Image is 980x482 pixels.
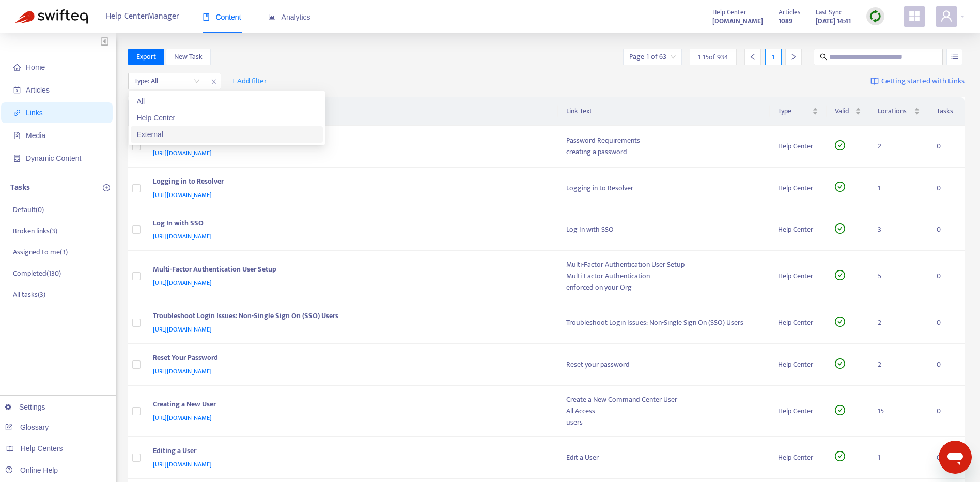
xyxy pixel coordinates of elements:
[566,405,762,417] div: All Access
[203,13,210,21] span: book
[145,97,558,126] th: Link Title
[13,64,21,71] span: home
[153,218,546,231] div: Log In with SSO
[15,9,88,24] img: Swifteq
[5,466,58,474] a: Online Help
[869,97,928,126] th: Locations
[13,109,21,116] span: link
[558,97,770,126] th: Link Text
[778,183,818,194] div: Help Center
[878,106,912,117] span: Locations
[566,452,762,463] div: Edit a User
[835,270,845,280] span: check-circle
[778,359,818,370] div: Help Center
[153,278,212,288] span: [URL][DOMAIN_NAME]
[928,251,965,302] td: 0
[566,359,762,370] div: Reset your password
[153,366,212,376] span: [URL][DOMAIN_NAME]
[928,302,965,344] td: 0
[946,49,962,65] button: unordered-list
[778,452,818,463] div: Help Center
[131,110,323,126] div: Help Center
[869,302,928,344] td: 2
[835,451,845,461] span: check-circle
[835,358,845,369] span: check-circle
[749,53,756,61] span: left
[13,289,45,300] p: All tasks ( 3 )
[778,141,818,152] div: Help Center
[566,282,762,293] div: enforced on your Org
[770,97,827,126] th: Type
[869,209,928,251] td: 3
[778,106,810,117] span: Type
[869,168,928,209] td: 1
[869,10,882,23] img: sync.dc5367851b00ba804db3.png
[835,317,845,327] span: check-circle
[166,49,211,65] button: New Task
[137,129,317,140] div: External
[778,270,818,282] div: Help Center
[869,437,928,479] td: 1
[153,445,546,459] div: Editing a User
[881,76,965,87] span: Getting started with Links
[908,10,921,22] span: appstore
[928,344,965,386] td: 0
[153,264,546,277] div: Multi-Factor Authentication User Setup
[869,344,928,386] td: 2
[13,225,57,236] p: Broken links ( 3 )
[268,13,275,21] span: area-chart
[26,131,45,140] span: Media
[951,53,958,60] span: unordered-list
[106,7,179,26] span: Help Center Manager
[827,97,869,126] th: Valid
[103,184,110,191] span: plus-circle
[13,268,61,279] p: Completed ( 130 )
[566,394,762,405] div: Create a New Command Center User
[13,86,21,94] span: account-book
[268,13,310,21] span: Analytics
[928,97,965,126] th: Tasks
[153,176,546,189] div: Logging in to Resolver
[869,386,928,437] td: 15
[137,112,317,124] div: Help Center
[712,16,763,27] strong: [DOMAIN_NAME]
[566,317,762,328] div: Troubleshoot Login Issues: Non-Single Sign On (SSO) Users
[778,224,818,235] div: Help Center
[779,16,792,27] strong: 1089
[835,140,845,150] span: check-circle
[153,352,546,366] div: Reset Your Password
[940,10,953,22] span: user
[778,317,818,328] div: Help Center
[153,324,212,335] span: [URL][DOMAIN_NAME]
[131,93,323,110] div: All
[26,86,50,94] span: Articles
[13,132,21,139] span: file-image
[712,15,763,27] a: [DOMAIN_NAME]
[26,109,43,117] span: Links
[137,96,317,107] div: All
[820,53,827,61] span: search
[224,73,275,89] button: + Add filter
[835,223,845,234] span: check-circle
[153,310,546,324] div: Troubleshoot Login Issues: Non-Single Sign On (SSO) Users
[928,386,965,437] td: 0
[153,134,546,147] div: Password Requirements
[779,7,800,18] span: Articles
[928,168,965,209] td: 0
[870,73,965,89] a: Getting started with Links
[566,224,762,235] div: Log In with SSO
[13,247,68,258] p: Assigned to me ( 3 )
[712,7,746,18] span: Help Center
[566,417,762,428] div: users
[939,441,972,474] iframe: Button to launch messaging window
[928,437,965,479] td: 0
[816,16,851,27] strong: [DATE] 14:41
[5,403,45,411] a: Settings
[136,51,156,63] span: Export
[870,77,879,85] img: image-link
[765,49,782,65] div: 1
[153,148,212,158] span: [URL][DOMAIN_NAME]
[790,53,797,61] span: right
[128,49,164,65] button: Export
[869,126,928,168] td: 2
